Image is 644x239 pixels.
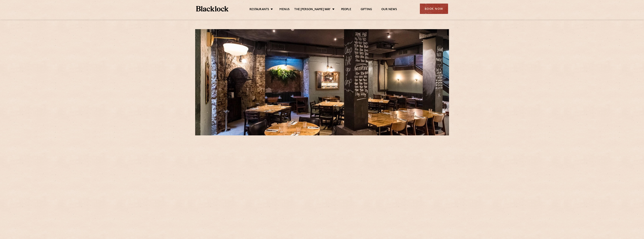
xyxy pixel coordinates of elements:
img: BL_Textured_Logo-footer-cropped.svg [196,6,229,11]
a: People [341,8,351,12]
a: The [PERSON_NAME] Way [294,8,331,12]
a: Restaurants [250,8,269,12]
div: Book Now [420,4,448,14]
a: Our News [381,8,397,12]
a: Gifting [361,8,372,12]
a: Menus [279,8,290,12]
